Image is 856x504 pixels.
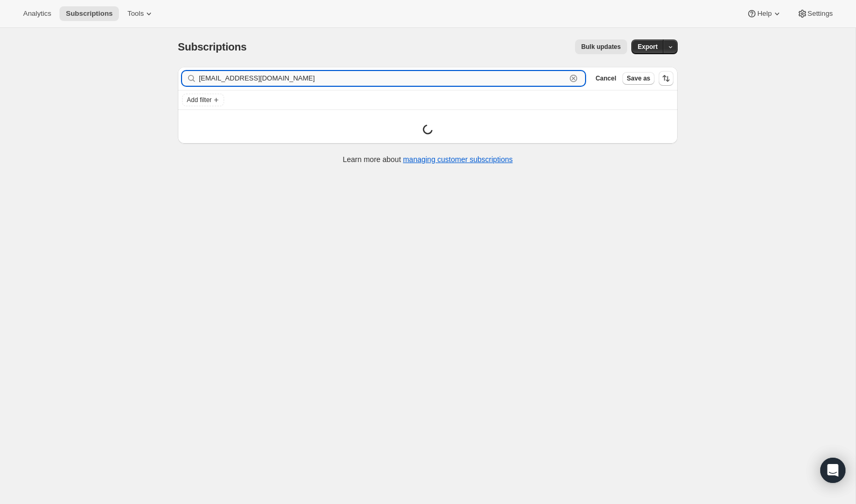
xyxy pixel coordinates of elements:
button: Tools [121,6,160,21]
button: Export [631,39,664,54]
span: Settings [808,9,833,18]
button: Add filter [182,94,224,106]
button: Bulk updates [575,39,627,54]
span: Tools [127,9,144,18]
span: Subscriptions [178,41,247,53]
span: Save as [627,74,650,83]
div: Open Intercom Messenger [820,458,845,483]
span: Add filter [187,96,212,104]
button: Help [740,6,788,21]
button: Analytics [17,6,57,21]
button: Settings [791,6,839,21]
span: Help [757,9,771,18]
span: Export [638,43,658,51]
button: Cancel [591,72,620,85]
a: managing customer subscriptions [403,155,513,164]
button: Save as [622,72,654,85]
p: Learn more about [343,154,513,165]
span: Analytics [23,9,51,18]
span: Bulk updates [581,43,621,51]
span: Cancel [596,74,616,83]
input: Filter subscribers [199,71,566,86]
button: Sort the results [659,71,673,86]
button: Clear [568,73,579,84]
span: Subscriptions [66,9,113,18]
button: Subscriptions [59,6,119,21]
